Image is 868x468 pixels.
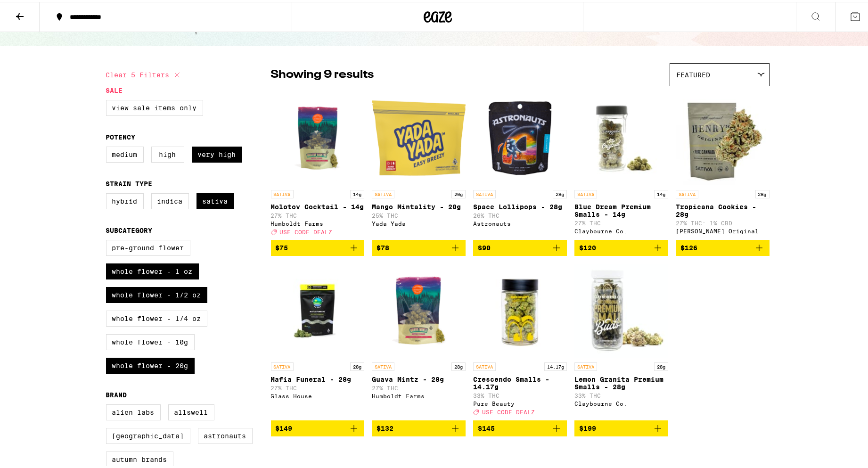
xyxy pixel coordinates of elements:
[676,188,698,197] p: SATIVA
[372,419,466,435] button: Add to bag
[271,201,365,209] p: Molotov Cocktail - 14g
[271,211,365,217] p: 27% THC
[271,419,365,435] button: Add to bag
[574,89,668,183] img: Claybourne Co. - Blue Dream Premium Smalls - 14g
[372,89,466,238] a: Open page for Mango Mintality - 20g from Yada Yada
[676,238,770,254] button: Add to bag
[574,218,668,224] p: 27% THC
[574,262,668,418] a: Open page for Lemon Granita Premium Smalls - 28g from Claybourne Co.
[372,89,466,183] img: Yada Yada - Mango Mintality - 20g
[372,391,466,397] div: Humboldt Farms
[755,188,770,197] p: 28g
[106,191,144,207] label: Hybrid
[377,423,393,430] span: $132
[451,361,466,369] p: 28g
[579,423,596,430] span: $199
[544,361,567,369] p: 14.17g
[106,402,161,419] label: Alien Labs
[271,89,365,183] img: Humboldt Farms - Molotov Cocktail - 14g
[579,242,596,250] span: $120
[197,191,234,207] label: Sativa
[151,191,189,207] label: Indica
[473,89,567,238] a: Open page for Space Lollipops - 28g from Astronauts
[372,211,466,217] p: 25% THC
[473,262,567,356] img: Pure Beauty - Crescendo Smalls - 14.17g
[482,408,535,414] span: USE CODE DEALZ
[377,242,389,250] span: $78
[372,188,394,197] p: SATIVA
[676,226,770,232] div: [PERSON_NAME] Original
[372,383,466,389] p: 27% THC
[676,218,770,224] p: 27% THC: 1% CBD
[574,419,668,435] button: Add to bag
[372,361,394,369] p: SATIVA
[271,219,365,225] div: Humboldt Farms
[654,361,668,369] p: 28g
[574,238,668,254] button: Add to bag
[276,423,293,430] span: $149
[478,242,491,250] span: $90
[271,383,365,389] p: 27% THC
[473,219,567,225] div: Astronauts
[574,361,597,369] p: SATIVA
[473,89,567,183] img: Astronauts - Space Lollipops - 28g
[271,391,365,397] div: Glass House
[473,399,567,405] div: Pure Beauty
[473,391,567,397] p: 33% THC
[106,238,190,254] label: Pre-ground Flower
[574,188,597,197] p: SATIVA
[271,65,374,81] p: Showing 9 results
[106,426,190,442] label: [GEOGRAPHIC_DATA]
[677,69,711,77] span: Featured
[271,262,365,418] a: Open page for Mafia Funeral - 28g from Glass House
[574,374,668,389] p: Lemon Granita Premium Smalls - 28g
[676,201,770,216] p: Tropicana Cookies - 28g
[198,426,253,442] label: Astronauts
[473,201,567,209] p: Space Lollipops - 28g
[106,262,199,278] label: Whole Flower - 1 oz
[106,131,136,139] legend: Potency
[271,188,294,197] p: SATIVA
[574,201,668,216] p: Blue Dream Premium Smalls - 14g
[271,374,365,381] p: Mafia Funeral - 28g
[372,201,466,209] p: Mango Mintality - 20g
[106,389,127,397] legend: Brand
[574,262,668,356] img: Claybourne Co. - Lemon Granita Premium Smalls - 28g
[350,361,364,369] p: 28g
[451,188,466,197] p: 20g
[574,391,668,397] p: 33% THC
[276,242,288,250] span: $75
[676,89,770,238] a: Open page for Tropicana Cookies - 28g from Henry's Original
[280,227,333,233] span: USE CODE DEALZ
[106,178,153,186] legend: Strain Type
[106,145,144,161] label: Medium
[271,89,365,238] a: Open page for Molotov Cocktail - 14g from Humboldt Farms
[473,238,567,254] button: Add to bag
[473,262,567,418] a: Open page for Crescendo Smalls - 14.17g from Pure Beauty
[473,374,567,389] p: Crescendo Smalls - 14.17g
[372,374,466,381] p: Guava Mintz - 28g
[473,188,496,197] p: SATIVA
[106,332,195,348] label: Whole Flower - 10g
[473,211,567,217] p: 26% THC
[6,7,68,14] span: Hi. Need any help?
[574,89,668,238] a: Open page for Blue Dream Premium Smalls - 14g from Claybourne Co.
[106,85,123,92] legend: Sale
[654,188,668,197] p: 14g
[106,61,183,85] button: Clear 5 filters
[676,89,770,183] img: Henry's Original - Tropicana Cookies - 28g
[372,238,466,254] button: Add to bag
[106,356,195,372] label: Whole Flower - 20g
[106,285,207,301] label: Whole Flower - 1/2 oz
[106,225,153,232] legend: Subcategory
[106,450,173,466] label: Autumn Brands
[478,423,495,430] span: $145
[574,226,668,232] div: Claybourne Co.
[680,242,697,250] span: $126
[372,262,466,356] img: Humboldt Farms - Guava Mintz - 28g
[192,145,242,161] label: Very High
[106,309,207,325] label: Whole Flower - 1/4 oz
[168,402,214,419] label: Allswell
[473,361,496,369] p: SATIVA
[372,219,466,225] div: Yada Yada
